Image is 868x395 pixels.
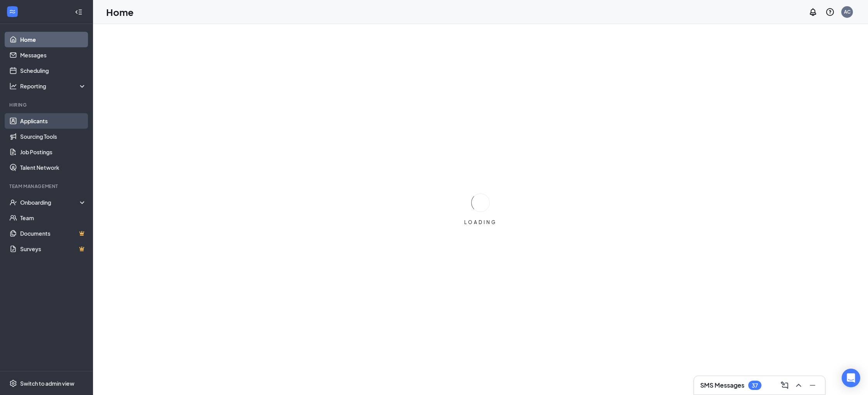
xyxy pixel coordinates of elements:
[20,144,86,160] a: Job Postings
[20,82,87,90] div: Reporting
[20,160,86,175] a: Talent Network
[700,381,744,390] h3: SMS Messages
[106,5,134,19] h1: Home
[9,102,85,108] div: Hiring
[844,9,851,15] div: AC
[20,129,86,144] a: Sourcing Tools
[75,8,83,16] svg: Collapse
[780,381,789,390] svg: ComposeMessage
[20,113,86,129] a: Applicants
[825,7,835,17] svg: QuestionInfo
[9,82,17,90] svg: Analysis
[9,198,17,206] svg: UserCheck
[20,32,86,47] a: Home
[792,379,805,392] button: ChevronUp
[20,379,74,387] div: Switch to admin view
[806,379,819,392] button: Minimize
[20,198,80,206] div: Onboarding
[808,7,818,17] svg: Notifications
[9,183,85,190] div: Team Management
[9,8,16,16] svg: WorkstreamLogo
[20,63,86,78] a: Scheduling
[461,219,500,226] div: LOADING
[752,382,758,389] div: 37
[808,381,817,390] svg: Minimize
[778,379,791,392] button: ComposeMessage
[20,226,86,241] a: DocumentsCrown
[20,241,86,257] a: SurveysCrown
[20,210,86,226] a: Team
[842,369,860,387] div: Open Intercom Messenger
[20,47,86,63] a: Messages
[9,379,17,387] svg: Settings
[794,381,803,390] svg: ChevronUp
